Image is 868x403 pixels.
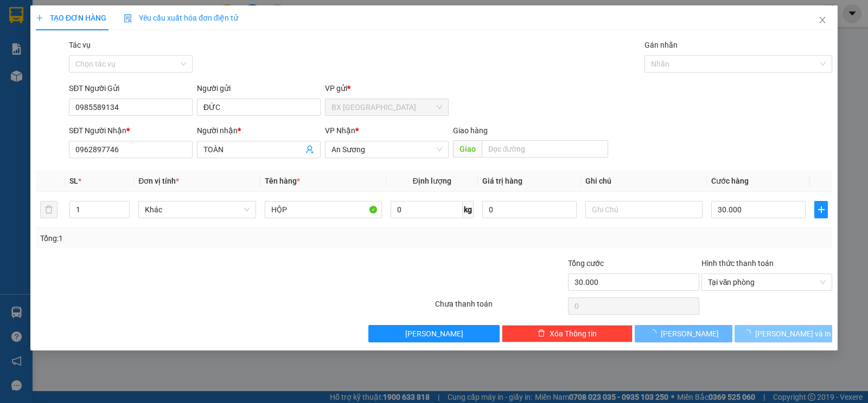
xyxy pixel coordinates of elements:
[568,259,604,268] span: Tổng cước
[818,16,827,24] span: close
[127,9,237,47] div: [PERSON_NAME][GEOGRAPHIC_DATA]
[265,177,300,185] span: Tên hàng
[124,14,238,22] span: Yêu cầu xuất hóa đơn điện tử
[463,201,474,218] span: kg
[197,125,321,136] div: Người nhận
[482,140,609,158] input: Dọc đường
[9,9,119,35] div: BX [GEOGRAPHIC_DATA]
[36,14,106,22] span: TẠO ĐƠN HÀNG
[502,325,633,342] button: deleteXóa Thông tin
[814,201,828,218] button: plus
[36,14,43,22] span: plus
[649,329,661,337] span: loading
[145,201,249,218] span: Khác
[701,259,774,268] label: Hình thức thanh toán
[635,325,732,342] button: [PERSON_NAME]
[585,201,703,218] input: Ghi Chú
[69,177,78,185] span: SL
[9,35,119,48] div: TUẤN
[735,325,832,342] button: [PERSON_NAME] và In
[368,325,499,342] button: [PERSON_NAME]
[538,329,545,338] span: delete
[453,140,482,158] span: Giao
[127,9,153,21] span: Nhận:
[325,126,355,135] span: VP Nhận
[807,5,838,36] button: Close
[711,177,749,185] span: Cước hàng
[581,171,707,192] th: Ghi chú
[755,328,831,340] span: [PERSON_NAME] và In
[550,328,597,340] span: Xóa Thông tin
[69,82,193,94] div: SĐT Người Gửi
[197,82,321,94] div: Người gửi
[124,14,132,23] img: icon
[413,177,451,185] span: Định lượng
[815,205,827,214] span: plus
[453,126,488,135] span: Giao hàng
[434,298,567,317] div: Chưa thanh toán
[40,232,336,244] div: Tổng: 1
[69,125,193,136] div: SĐT Người Nhận
[661,328,719,340] span: [PERSON_NAME]
[9,10,26,22] span: Gửi:
[127,60,237,75] div: 0702222257
[265,201,382,218] input: VD: Bàn, Ghế
[708,274,826,290] span: Tại văn phòng
[127,81,143,92] span: DĐ:
[69,41,91,49] label: Tác vụ
[331,141,442,158] span: An Sương
[127,47,237,60] div: TƯƠI
[9,48,119,63] div: 0948559559
[305,145,314,154] span: user-add
[482,177,522,185] span: Giá trị hàng
[325,82,449,94] div: VP gửi
[138,177,179,185] span: Đơn vị tính
[40,201,58,218] button: delete
[644,41,678,49] label: Gán nhãn
[405,328,463,340] span: [PERSON_NAME]
[143,75,171,94] span: K13
[482,201,577,218] input: 0
[331,99,442,115] span: BX Tân Châu
[743,329,755,337] span: loading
